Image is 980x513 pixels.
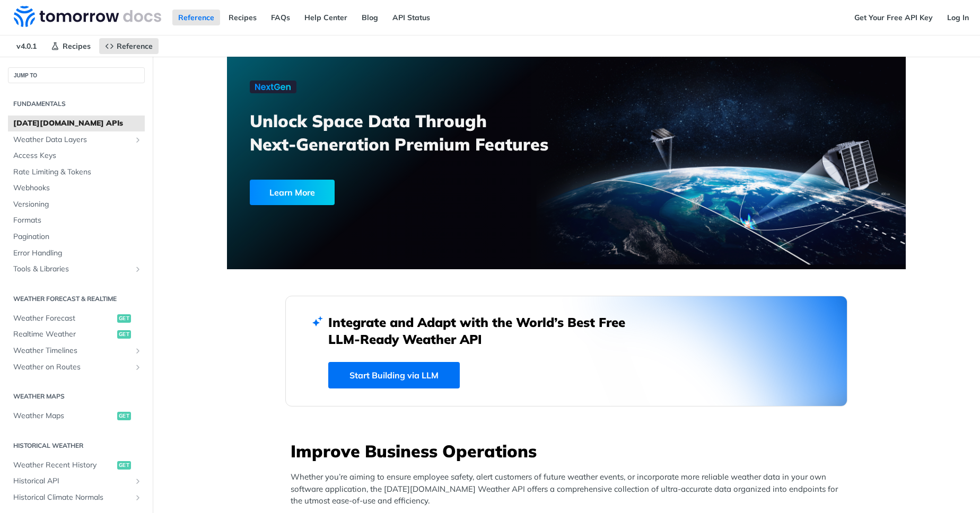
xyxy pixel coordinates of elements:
a: Weather on RoutesShow subpages for Weather on Routes [8,359,145,375]
button: Show subpages for Historical API [134,477,142,485]
span: Weather Recent History [13,460,115,471]
button: Show subpages for Weather Data Layers [134,136,142,144]
span: Tools & Libraries [13,264,131,275]
span: get [117,314,131,323]
a: Formats [8,213,145,228]
span: Weather Timelines [13,346,131,356]
a: Recipes [223,10,262,25]
a: Realtime Weatherget [8,326,145,342]
a: Webhooks [8,180,145,196]
span: Error Handling [13,248,142,259]
a: API Status [387,10,436,25]
a: Log In [941,10,975,25]
a: Start Building via LLM [328,362,460,388]
a: Recipes [45,38,97,54]
span: Pagination [13,232,142,242]
span: Weather Data Layers [13,135,131,145]
h2: Weather Forecast & realtime [8,294,145,304]
a: Reference [172,10,220,25]
span: Weather on Routes [13,362,131,373]
a: Weather Data LayersShow subpages for Weather Data Layers [8,132,145,148]
span: Webhooks [13,183,142,193]
span: Versioning [13,199,142,210]
span: Recipes [63,41,91,51]
img: NextGen [250,81,296,93]
button: Show subpages for Weather on Routes [134,363,142,372]
span: Rate Limiting & Tokens [13,167,142,178]
span: get [117,461,131,470]
a: Historical Climate NormalsShow subpages for Historical Climate Normals [8,490,145,506]
a: Versioning [8,197,145,213]
span: get [117,330,131,339]
span: Reference [117,41,153,51]
a: Historical APIShow subpages for Historical API [8,473,145,489]
button: Show subpages for Tools & Libraries [134,265,142,273]
span: Historical Climate Normals [13,492,131,503]
a: Weather TimelinesShow subpages for Weather Timelines [8,343,145,359]
a: Help Center [299,10,353,25]
a: Tools & LibrariesShow subpages for Tools & Libraries [8,261,145,277]
span: Weather Forecast [13,313,115,324]
h3: Unlock Space Data Through Next-Generation Premium Features [250,109,578,156]
span: get [117,412,131,420]
a: Weather Recent Historyget [8,457,145,473]
a: Rate Limiting & Tokens [8,164,145,180]
button: JUMP TO [8,67,145,83]
h2: Historical Weather [8,441,145,450]
span: v4.0.1 [11,38,42,54]
a: Reference [99,38,159,54]
p: Whether you’re aiming to ensure employee safety, alert customers of future weather events, or inc... [291,471,847,507]
a: Pagination [8,229,145,245]
a: Weather Forecastget [8,311,145,326]
a: FAQs [265,10,296,25]
span: Formats [13,215,142,226]
h2: Integrate and Adapt with the World’s Best Free LLM-Ready Weather API [328,314,641,348]
a: Blog [356,10,384,25]
button: Show subpages for Weather Timelines [134,347,142,355]
a: Error Handling [8,245,145,261]
span: Realtime Weather [13,329,115,340]
a: Weather Mapsget [8,408,145,424]
h2: Fundamentals [8,99,145,109]
span: [DATE][DOMAIN_NAME] APIs [13,118,142,129]
span: Historical API [13,476,131,487]
h3: Improve Business Operations [291,439,847,463]
a: Access Keys [8,148,145,164]
a: Get Your Free API Key [848,10,939,25]
button: Show subpages for Historical Climate Normals [134,493,142,502]
a: Learn More [250,180,512,205]
span: Access Keys [13,151,142,161]
div: Learn More [250,180,335,205]
span: Weather Maps [13,411,115,421]
a: [DATE][DOMAIN_NAME] APIs [8,116,145,131]
h2: Weather Maps [8,392,145,401]
img: Tomorrow.io Weather API Docs [14,6,161,27]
